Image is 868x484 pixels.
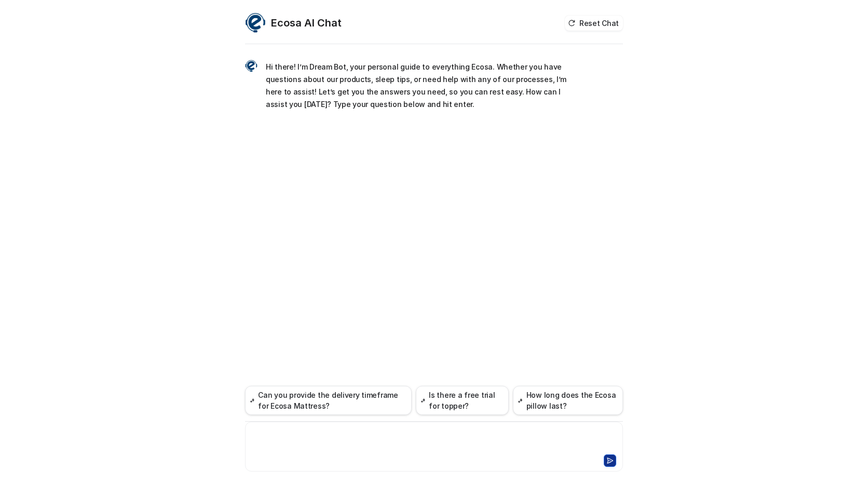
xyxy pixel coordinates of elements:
[245,12,266,33] img: Widget
[565,16,623,31] button: Reset Chat
[513,386,623,415] button: How long does the Ecosa pillow last?
[271,16,342,30] h2: Ecosa AI Chat
[416,386,509,415] button: Is there a free trial for topper?
[245,386,412,415] button: Can you provide the delivery timeframe for Ecosa Mattress?
[245,60,257,72] img: Widget
[266,61,569,111] p: Hi there! I’m Dream Bot, your personal guide to everything Ecosa. Whether you have questions abou...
